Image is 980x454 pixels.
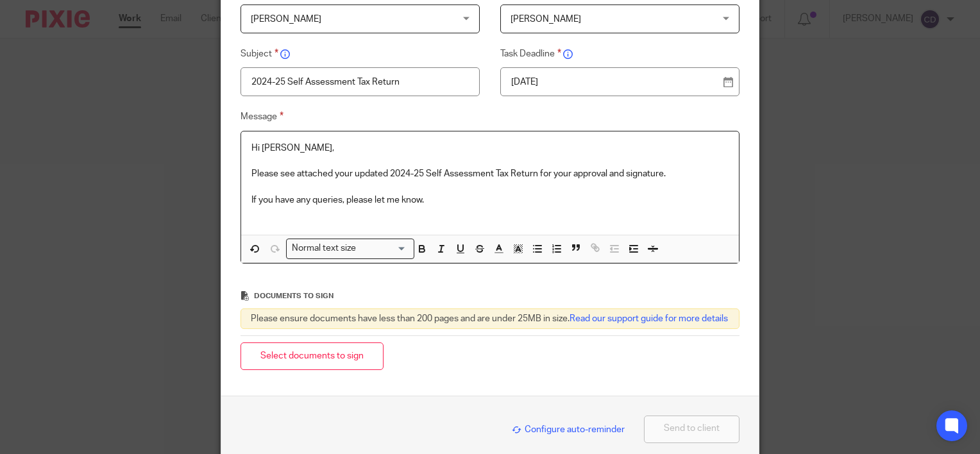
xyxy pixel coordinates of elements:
div: Search for option [286,239,414,258]
span: Normal text size [289,242,359,255]
p: If you have any queries, please let me know. [251,194,729,206]
input: Insert subject [241,67,480,96]
span: Documents to sign [254,292,334,299]
div: Please ensure documents have less than 200 pages and are under 25MB in size. [241,308,739,329]
input: Search for option [360,242,407,255]
p: Please see attached your updated 2024-25 Self Assessment Tax Return for your approval and signature. [251,167,729,180]
button: Select documents to sign [241,342,384,370]
span: [PERSON_NAME] [251,15,321,24]
p: Hi [PERSON_NAME], [251,142,729,155]
button: Send to client [644,416,739,443]
span: [PERSON_NAME] [511,15,581,24]
a: Read our support guide for more details [570,314,728,323]
span: Subject [241,49,278,58]
span: Configure auto-reminder [512,425,625,434]
label: Message [241,109,739,124]
span: Task Deadline [500,49,561,58]
p: [DATE] [511,76,719,88]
